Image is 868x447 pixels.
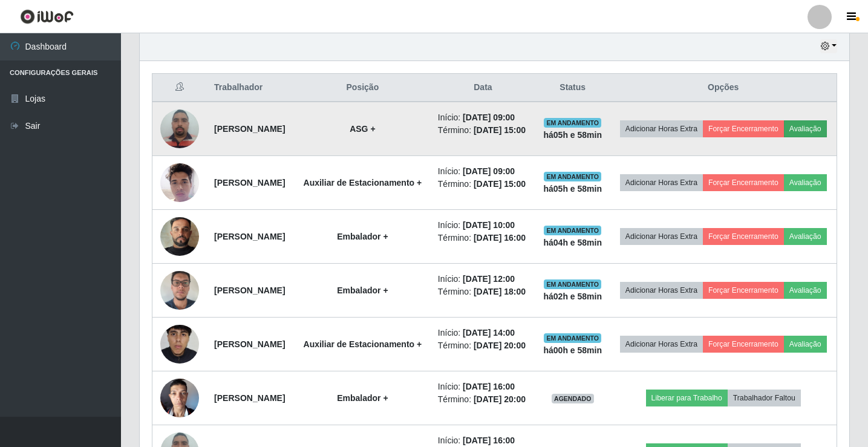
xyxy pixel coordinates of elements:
li: Término: [438,232,528,244]
button: Adicionar Horas Extra [620,174,703,191]
span: EM ANDAMENTO [544,226,601,235]
li: Início: [438,380,528,393]
li: Início: [438,219,528,232]
strong: Auxiliar de Estacionamento + [304,178,422,188]
strong: Embalador + [337,393,388,403]
button: Forçar Encerramento [703,282,784,299]
li: Início: [438,434,528,447]
img: 1733491183363.jpeg [160,301,199,387]
img: 1673288995692.jpeg [160,372,199,423]
button: Forçar Encerramento [703,174,784,191]
th: Trabalhador [207,74,295,102]
time: [DATE] 20:00 [474,394,526,404]
img: 1725546046209.jpeg [160,157,199,208]
li: Início: [438,111,528,124]
time: [DATE] 20:00 [474,341,526,350]
th: Opções [610,74,837,102]
img: CoreUI Logo [20,9,74,24]
button: Avaliação [784,174,827,191]
button: Trabalhador Faltou [728,390,801,406]
strong: Embalador + [337,285,388,295]
li: Término: [438,285,528,298]
strong: [PERSON_NAME] [214,178,285,188]
span: EM ANDAMENTO [544,118,601,128]
li: Início: [438,327,528,339]
time: [DATE] 15:00 [474,179,526,189]
strong: [PERSON_NAME] [214,285,285,295]
button: Avaliação [784,228,827,245]
strong: [PERSON_NAME] [214,232,285,241]
img: 1732360371404.jpeg [160,202,199,271]
strong: há 05 h e 58 min [543,184,602,194]
span: AGENDADO [552,394,594,403]
button: Avaliação [784,282,827,299]
button: Adicionar Horas Extra [620,282,703,299]
time: [DATE] 10:00 [463,220,515,230]
img: 1740418670523.jpeg [160,264,199,316]
th: Status [535,74,610,102]
time: [DATE] 16:00 [463,382,515,391]
strong: há 05 h e 58 min [543,130,602,140]
button: Adicionar Horas Extra [620,120,703,137]
time: [DATE] 16:00 [474,233,526,243]
img: 1686264689334.jpeg [160,103,199,154]
span: EM ANDAMENTO [544,172,601,181]
button: Adicionar Horas Extra [620,336,703,353]
li: Término: [438,178,528,191]
th: Posição [295,74,431,102]
strong: há 04 h e 58 min [543,238,602,247]
li: Início: [438,165,528,178]
span: EM ANDAMENTO [544,333,601,343]
button: Forçar Encerramento [703,120,784,137]
strong: [PERSON_NAME] [214,393,285,403]
li: Término: [438,339,528,352]
li: Término: [438,393,528,406]
li: Início: [438,273,528,285]
button: Forçar Encerramento [703,228,784,245]
button: Avaliação [784,120,827,137]
strong: há 02 h e 58 min [543,292,602,301]
button: Avaliação [784,336,827,353]
time: [DATE] 09:00 [463,113,515,122]
time: [DATE] 12:00 [463,274,515,284]
strong: ASG + [350,124,375,134]
strong: [PERSON_NAME] [214,124,285,134]
span: EM ANDAMENTO [544,279,601,289]
strong: [PERSON_NAME] [214,339,285,349]
strong: Embalador + [337,232,388,241]
time: [DATE] 18:00 [474,287,526,296]
th: Data [431,74,535,102]
button: Forçar Encerramento [703,336,784,353]
strong: há 00 h e 58 min [543,345,602,355]
time: [DATE] 09:00 [463,166,515,176]
time: [DATE] 15:00 [474,125,526,135]
button: Liberar para Trabalho [646,390,728,406]
strong: Auxiliar de Estacionamento + [304,339,422,349]
li: Término: [438,124,528,137]
button: Adicionar Horas Extra [620,228,703,245]
time: [DATE] 16:00 [463,436,515,445]
time: [DATE] 14:00 [463,328,515,338]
